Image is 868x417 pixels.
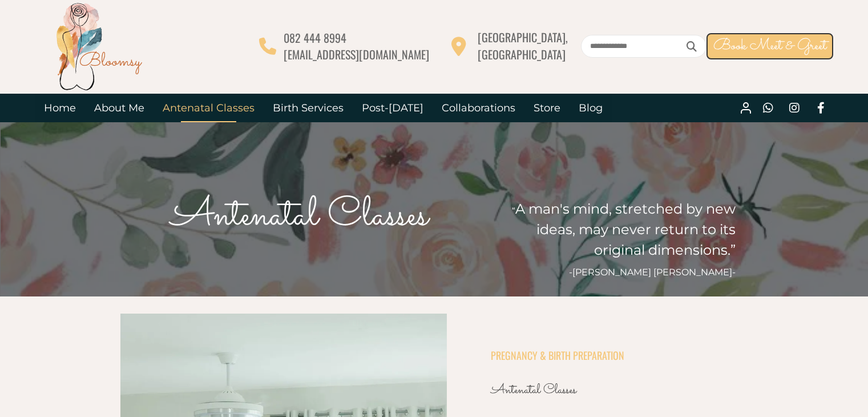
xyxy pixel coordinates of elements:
[569,267,736,278] span: -[PERSON_NAME] [PERSON_NAME]-
[478,46,566,63] span: [GEOGRAPHIC_DATA]
[491,380,576,400] span: Antenatal Classes
[713,35,826,57] span: Book Meet & Greet
[512,205,515,216] span: “
[524,94,570,122] a: Store
[284,46,429,63] span: [EMAIL_ADDRESS][DOMAIN_NAME]
[264,94,353,122] a: Birth Services
[35,94,85,122] a: Home
[570,94,612,122] a: Blog
[478,29,568,46] span: [GEOGRAPHIC_DATA],
[85,94,154,122] a: About Me
[706,33,833,59] a: Book Meet & Greet
[730,242,736,258] span: ”
[171,186,428,246] span: Antenatal Classes
[154,94,264,122] a: Antenatal Classes
[433,94,524,122] a: Collaborations
[284,29,346,46] span: 082 444 8994
[353,94,433,122] a: Post-[DATE]
[53,1,144,92] img: Bloomsy
[515,201,736,258] span: A man's mind, stretched by new ideas, may never return to its original dimensions.
[491,348,624,363] span: PREGNANCY & BIRTH PREPARATION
